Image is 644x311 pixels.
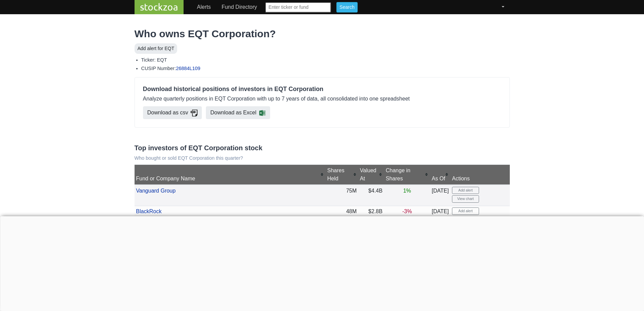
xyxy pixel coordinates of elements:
input: Search [336,2,357,13]
th: As Of: No sort applied, activate to apply an ascending sort [430,165,450,185]
h3: Top investors of EQT Corporation stock [135,144,510,152]
th: Fund or Company Name: No sort applied, activate to apply an ascending sort [135,165,326,185]
div: Actions [452,175,508,183]
input: Enter ticker or fund [265,2,331,13]
div: Shares Held [327,166,357,183]
li: Ticker: EQT [141,57,510,63]
a: BlackRock [136,208,162,214]
a: Fund Directory [219,0,260,14]
img: Download consolidated filings xlsx [259,110,266,116]
button: Add alert [452,187,479,194]
a: View chart [452,195,479,203]
a: 26884L109 [176,66,200,71]
a: Vanguard Group [136,188,175,194]
p: Who bought or sold EQT Corporation this quarter? [135,155,510,161]
a: Download as csv [143,106,202,119]
th: Change in Shares: No sort applied, activate to apply an ascending sort [384,165,430,185]
td: [DATE] [430,185,450,206]
a: Download as Excel [206,106,270,119]
img: Download consolidated filings csv [191,110,197,116]
h4: Download historical positions of investors in EQT Corporation [143,86,501,93]
h1: Who owns EQT Corporation? [135,28,510,40]
th: Valued At: No sort applied, activate to apply an ascending sort [358,165,384,185]
li: CUSIP Number: [141,65,510,72]
div: Fund or Company Name [136,175,324,183]
div: Change in Shares [386,166,428,183]
td: [DATE] [430,206,450,227]
div: Valued At [360,166,383,183]
span: 1% [403,188,411,194]
div: As Of [432,175,449,183]
td: 48M [326,206,358,227]
button: Add alert for EQT [135,43,177,54]
span: -3% [402,208,412,214]
td: $2.8B [358,206,384,227]
td: $4.4B [358,185,384,206]
a: Alerts [194,0,214,14]
th: Shares Held: No sort applied, activate to apply an ascending sort [326,165,358,185]
p: Analyze quarterly positions in EQT Corporation with up to 7 years of data, all consolidated into ... [143,95,501,103]
th: Actions: No sort applied, sorting is disabled [450,165,509,185]
td: 75M [326,185,358,206]
button: Add alert [452,207,479,215]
